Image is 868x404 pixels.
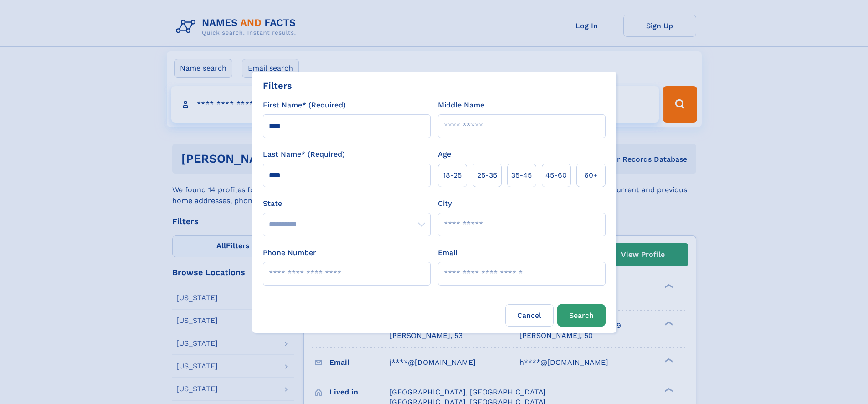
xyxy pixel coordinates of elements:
[263,79,292,92] div: Filters
[438,198,452,209] label: City
[511,170,532,181] span: 35‑45
[584,170,598,181] span: 60+
[438,247,457,258] label: Email
[438,149,451,160] label: Age
[263,247,316,258] label: Phone Number
[505,304,554,327] label: Cancel
[263,100,346,111] label: First Name* (Required)
[477,170,497,181] span: 25‑35
[545,170,567,181] span: 45‑60
[438,100,484,111] label: Middle Name
[263,198,431,209] label: State
[557,304,606,327] button: Search
[443,170,462,181] span: 18‑25
[263,149,345,160] label: Last Name* (Required)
